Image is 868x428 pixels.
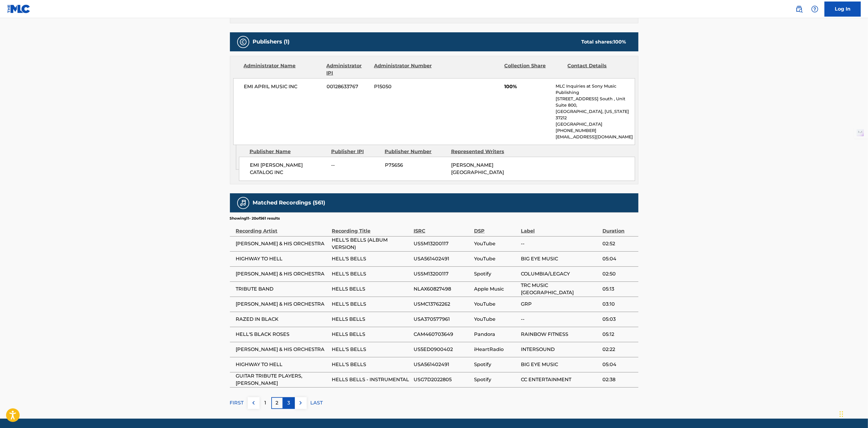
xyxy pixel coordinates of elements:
[474,270,518,278] span: Spotify
[332,270,411,278] span: HELL'S BELLS
[603,285,635,293] span: 05:13
[414,331,471,338] span: CAM460703649
[331,148,380,155] div: Publisher IPI
[838,399,868,428] iframe: Chat Widget
[474,361,518,368] span: Spotify
[332,237,411,251] span: HELL'S BELLS (ALBUM VERSION)
[795,5,803,13] img: search
[556,108,634,121] p: [GEOGRAPHIC_DATA], [US_STATE] 37212
[236,285,329,293] span: TRIBUTE BAND
[474,240,518,247] span: YouTube
[250,148,327,155] div: Publisher Name
[474,301,518,308] span: YouTube
[556,121,634,127] p: [GEOGRAPHIC_DATA]
[264,399,266,407] p: 1
[236,331,329,338] span: HELL'S BLACK ROSES
[614,39,626,45] span: 100 %
[236,301,329,308] span: [PERSON_NAME] & HIS ORCHESTRA
[332,331,411,338] span: HELLS BELLS
[793,3,805,15] a: Public Search
[332,361,411,368] span: HELL'S BELLS
[840,405,843,423] div: Drag
[474,376,518,383] span: Spotify
[414,316,471,323] span: USA370577961
[603,240,635,247] span: 02:52
[236,240,329,247] span: [PERSON_NAME] & HIS ORCHESTRA
[374,83,433,90] span: P15050
[603,376,635,383] span: 02:38
[603,270,635,278] span: 02:50
[297,399,304,407] img: right
[474,331,518,338] span: Pandora
[521,255,599,262] span: BIG EYE MUSIC
[236,372,329,387] span: GUITAR TRIBUTE PLAYERS, [PERSON_NAME]
[521,376,599,383] span: CC ENTERTAINMENT
[414,240,471,247] span: USSM13200117
[230,216,280,221] p: Showing 11 - 20 of 561 results
[603,255,635,262] span: 05:04
[236,270,329,278] span: [PERSON_NAME] & HIS ORCHESTRA
[332,301,411,308] span: HELL'S BELLS
[327,83,369,90] span: 00128633767
[7,5,31,13] img: MLC Logo
[809,3,821,15] div: Help
[236,221,329,235] div: Recording Artist
[244,83,322,90] span: EMI APRIL MUSIC INC
[521,331,599,338] span: RAINBOW FITNESS
[414,346,471,353] span: US5ED0900402
[582,38,626,46] div: Total shares:
[414,361,471,368] span: USA561402491
[332,221,411,235] div: Recording Title
[250,399,257,407] img: left
[414,270,471,278] span: USSM13200117
[385,162,447,169] span: P75656
[603,331,635,338] span: 05:12
[250,162,327,176] span: EMI [PERSON_NAME] CATALOG INC
[474,255,518,262] span: YouTube
[332,346,411,353] span: HELL'S BELLS
[414,376,471,383] span: USG7D2022805
[253,38,290,45] h5: Publishers (1)
[244,62,322,77] div: Administrator Name
[414,285,471,293] span: NLAX60827498
[474,285,518,293] span: Apple Music
[521,301,599,308] span: GRP
[521,270,599,278] span: COLUMBIA/LEGACY
[236,255,329,262] span: HIGHWAY TO HELL
[276,399,279,407] p: 2
[236,361,329,368] span: HIGHWAY TO HELL
[521,316,599,323] span: --
[521,361,599,368] span: BIG EYE MUSIC
[385,148,447,155] div: Publisher Number
[504,83,551,90] span: 100%
[331,162,380,169] span: --
[236,316,329,323] span: RAZED IN BLACK
[556,127,634,134] p: [PHONE_NUMBER]
[474,346,518,353] span: iHeartRadio
[240,38,247,46] img: Publishers
[568,62,626,77] div: Contact Details
[603,221,635,235] div: Duration
[332,316,411,323] span: HELLS BELLS
[327,62,369,77] div: Administrator IPI
[451,148,513,155] div: Represented Writers
[556,134,634,140] p: [EMAIL_ADDRESS][DOMAIN_NAME]
[603,316,635,323] span: 05:03
[603,346,635,353] span: 02:22
[556,83,634,96] p: MLC Inquiries at Sony Music Publishing
[230,399,244,407] p: FIRST
[414,301,471,308] span: USMC13762262
[451,162,504,175] span: [PERSON_NAME][GEOGRAPHIC_DATA]
[474,316,518,323] span: YouTube
[811,5,818,13] img: help
[236,346,329,353] span: [PERSON_NAME] & HIS ORCHESTRA
[311,399,323,407] p: LAST
[521,346,599,353] span: INTERSOUND
[504,62,563,77] div: Collection Share
[521,221,599,235] div: Label
[414,255,471,262] span: USA561402491
[332,285,411,293] span: HELLS BELLS
[240,199,247,207] img: Matched Recordings
[474,221,518,235] div: DSP
[414,221,471,235] div: ISRC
